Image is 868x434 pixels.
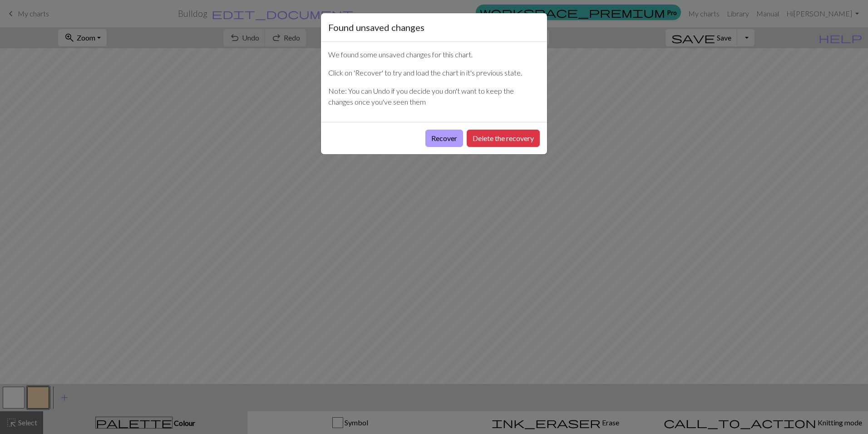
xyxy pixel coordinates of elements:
[328,86,540,107] p: Note: You can Undo if you decide you don't want to keep the changes once you've seen them
[425,130,463,147] button: Recover
[328,67,540,78] p: Click on 'Recover' to try and load the chart in it's previous state.
[328,49,540,60] p: We found some unsaved changes for this chart.
[467,130,540,147] button: Delete the recovery
[328,20,424,34] h5: Found unsaved changes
